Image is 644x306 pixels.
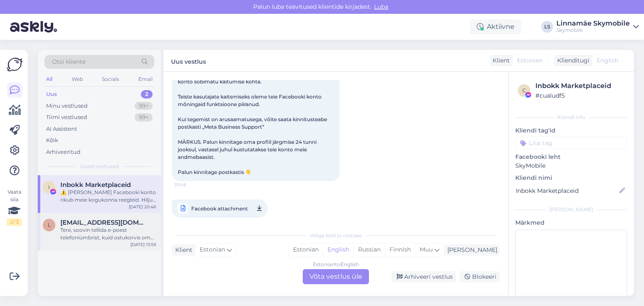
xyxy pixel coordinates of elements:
p: Märkmed [515,218,627,227]
div: 2 / 3 [7,218,22,226]
div: # cualudf5 [535,91,625,100]
div: Arhiveeritud [46,148,80,156]
div: AI Assistent [46,125,77,133]
span: Muu [420,246,433,253]
div: Klient [172,246,192,254]
div: Kliendi info [515,114,627,121]
div: Tiimi vestlused [46,113,87,122]
span: Uued vestlused [80,163,119,170]
span: Otsi kliente [52,57,86,66]
span: Estonian [200,245,225,254]
div: [PERSON_NAME] [515,206,627,213]
p: Kliendi nimi [515,174,627,182]
label: Uus vestlus [171,55,206,66]
a: Facebook attachment20:46 [172,200,267,218]
div: LS [541,21,553,33]
div: Tere, soovin tellida e-poest telefoniümbrist, kuid ostukorvis oma andmeid sisestades [PERSON_NAME... [60,226,156,241]
div: Uus [46,90,57,99]
img: Askly Logo [7,57,23,73]
div: [DATE] 13:59 [130,241,156,248]
div: 2 [141,90,153,99]
div: Estonian to English [313,261,359,268]
div: Linnamäe Skymobile [556,20,630,27]
div: Web [70,74,85,85]
div: Russian [353,244,385,256]
div: Vaata siia [7,188,22,226]
span: Estonian [517,56,543,65]
span: c [522,87,526,93]
div: Socials [100,74,121,85]
div: 99+ [135,102,153,110]
span: Luba [371,3,391,10]
div: Valige keel ja vastake [172,232,500,239]
span: liisijuhe@gmail.com [60,219,148,226]
div: Võta vestlus üle [303,269,369,284]
div: ⚠️ [PERSON_NAME] Facebooki konto rikub meie kogukonna reegleid. Hiljuti on meie süsteem saanud ka... [60,189,156,204]
span: Inbokk Marketplaceid [60,181,131,189]
input: Lisa tag [515,137,627,149]
div: Kõik [46,136,58,145]
div: Finnish [385,244,415,256]
div: Email [137,74,154,85]
div: 99+ [135,113,153,122]
p: Facebooki leht [515,153,627,161]
div: [DATE] 20:46 [129,204,156,210]
p: Kliendi tag'id [515,126,627,135]
span: 20:46 [174,182,206,188]
div: Arhiveeri vestlus [392,271,456,283]
span: 20:46 [174,215,206,226]
div: Aktiivne [470,19,521,34]
input: Lisa nimi [516,186,618,195]
div: All [44,74,54,85]
div: Minu vestlused [46,102,88,110]
span: Facebook attachment [191,203,248,214]
div: Klienditugi [554,56,589,65]
div: English [323,244,353,256]
div: [PERSON_NAME] [444,246,497,254]
div: Inbokk Marketplaceid [535,81,625,91]
div: Skymobile [556,27,630,34]
span: English [597,56,618,65]
div: Blokeeri [460,271,500,283]
div: Estonian [289,244,323,256]
p: SkyMobile [515,161,627,170]
a: Linnamäe SkymobileSkymobile [556,20,639,34]
span: l [48,222,51,228]
span: I [48,184,50,190]
div: Klient [489,56,510,65]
